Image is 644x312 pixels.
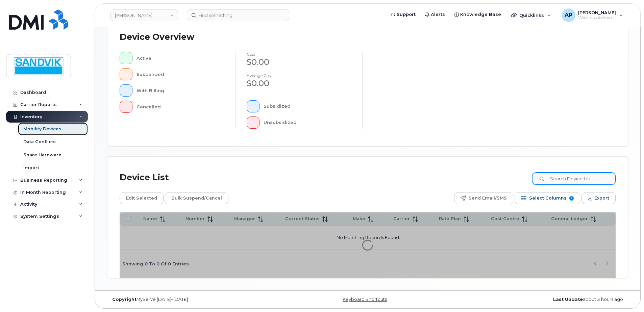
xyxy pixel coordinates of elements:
a: Knowledge Base [450,8,506,21]
button: Send Email/SMS [454,192,513,204]
span: Select Columns [529,193,567,203]
a: Keyboard Shortcuts [343,297,387,302]
div: Device List [120,169,169,186]
div: about 3 hours ago [454,297,628,302]
span: 9 [569,196,574,201]
strong: Last Update [553,297,583,302]
div: Active [137,52,225,64]
span: Support [397,11,416,18]
button: Edit Selected [120,192,164,204]
a: Alerts [420,8,450,21]
div: MyServe [DATE]–[DATE] [107,297,281,302]
span: Edit Selected [126,193,157,203]
span: Send Email/SMS [469,193,507,203]
span: Alerts [431,11,445,18]
span: AP [565,11,572,19]
a: Sandvik Tamrock [110,9,178,21]
h4: cost [247,52,351,56]
span: Bulk Suspend/Cancel [171,193,222,203]
div: Cancelled [137,101,225,113]
span: Export [594,193,609,203]
button: Select Columns 9 [515,192,580,204]
span: Knowledge Base [460,11,501,18]
input: Search Device List ... [532,173,616,185]
div: Subsidized [264,100,352,112]
div: Quicklinks [506,8,556,22]
div: $0.00 [247,78,351,89]
div: With Billing [137,84,225,97]
button: Bulk Suspend/Cancel [165,192,228,204]
h4: Average cost [247,73,351,78]
input: Find something... [187,9,289,21]
strong: Copyright [112,297,137,302]
span: Wireless Admin [578,15,616,21]
a: Support [386,8,420,21]
div: $0.00 [247,56,351,68]
div: Annette Panzani [557,8,628,22]
div: Unsubsidized [264,116,352,129]
span: [PERSON_NAME] [578,10,616,15]
button: Export [581,192,616,204]
span: Quicklinks [519,12,544,18]
div: Suspended [137,68,225,80]
div: Device Overview [120,28,194,46]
